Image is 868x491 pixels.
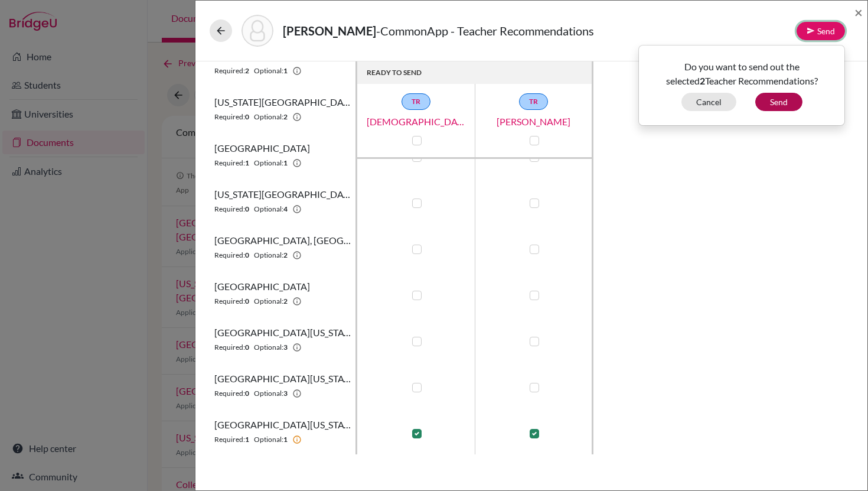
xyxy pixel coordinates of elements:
[245,388,249,399] b: 0
[214,233,351,248] span: [GEOGRAPHIC_DATA], [GEOGRAPHIC_DATA]
[283,342,288,353] b: 3
[402,93,430,110] a: TR
[648,60,836,88] p: Do you want to send out the selected Teacher Recommendations?
[254,158,283,168] span: Optional:
[214,158,245,168] span: Required:
[214,250,245,261] span: Required:
[214,187,351,201] span: [US_STATE][GEOGRAPHIC_DATA], [GEOGRAPHIC_DATA]
[245,250,249,261] b: 0
[376,24,594,38] span: - CommonApp - Teacher Recommendations
[283,204,288,214] b: 4
[214,66,245,76] span: Required:
[214,95,351,109] span: [US_STATE][GEOGRAPHIC_DATA]
[283,434,288,445] b: 1
[357,61,593,84] th: READY TO SEND
[214,112,245,122] span: Required:
[283,24,376,38] strong: [PERSON_NAME]
[214,342,245,353] span: Required:
[519,93,548,110] a: TR
[283,388,288,399] b: 3
[214,418,351,432] span: [GEOGRAPHIC_DATA][US_STATE] at [GEOGRAPHIC_DATA]
[254,388,283,399] span: Optional:
[245,204,249,214] b: 0
[245,342,249,353] b: 0
[797,22,845,40] button: Send
[245,434,249,445] b: 1
[854,4,863,21] span: ×
[283,158,288,168] b: 1
[254,66,283,76] span: Optional:
[357,115,475,129] a: [DEMOGRAPHIC_DATA][PERSON_NAME]
[283,250,288,261] b: 2
[283,66,288,76] b: 1
[214,372,351,386] span: [GEOGRAPHIC_DATA][US_STATE], [GEOGRAPHIC_DATA]
[254,250,283,261] span: Optional:
[254,342,283,353] span: Optional:
[245,66,249,76] b: 2
[254,112,283,122] span: Optional:
[681,93,736,111] button: Cancel
[254,434,283,445] span: Optional:
[214,296,245,307] span: Required:
[254,296,283,307] span: Optional:
[755,93,802,111] button: Send
[638,45,845,126] div: Send
[700,75,705,86] b: 2
[214,388,245,399] span: Required:
[245,112,249,122] b: 0
[245,296,249,307] b: 0
[214,204,245,214] span: Required:
[283,112,288,122] b: 2
[475,115,593,129] a: [PERSON_NAME]
[254,204,283,214] span: Optional:
[245,158,249,168] b: 1
[214,326,351,340] span: [GEOGRAPHIC_DATA][US_STATE], [GEOGRAPHIC_DATA]
[214,434,245,445] span: Required:
[214,141,310,155] span: [GEOGRAPHIC_DATA]
[854,5,863,19] button: Close
[214,279,310,294] span: [GEOGRAPHIC_DATA]
[283,296,288,307] b: 2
